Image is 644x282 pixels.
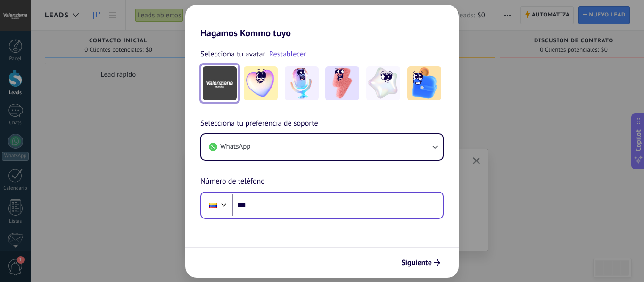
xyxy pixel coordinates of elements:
[269,49,306,59] a: Restablecer
[285,66,319,100] img: -2.jpeg
[185,5,459,39] h2: Hagamos Kommo tuyo
[201,134,443,160] button: WhatsApp
[200,48,265,60] span: Selecciona tu avatar
[204,195,222,215] div: Colombia: + 57
[401,259,432,266] span: Siguiente
[325,66,359,100] img: -3.jpeg
[397,255,445,271] button: Siguiente
[200,118,318,130] span: Selecciona tu preferencia de soporte
[366,66,400,100] img: -4.jpeg
[200,176,265,188] span: Número de teléfono
[220,142,250,152] span: WhatsApp
[407,66,441,100] img: -5.jpeg
[244,66,278,100] img: -1.jpeg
